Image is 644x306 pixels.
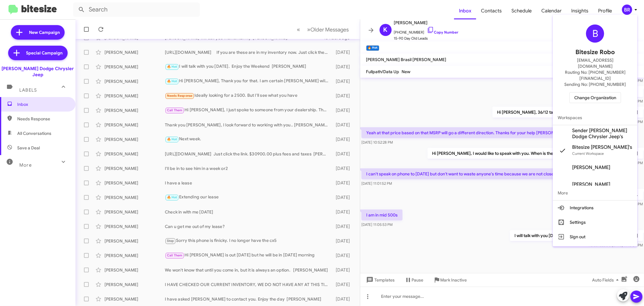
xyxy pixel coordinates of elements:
[553,229,637,244] button: Sign out
[553,110,637,125] span: Workspaces
[574,93,616,103] span: Change Organization
[572,151,604,156] span: Current Workspace
[572,128,633,140] span: Sender [PERSON_NAME] Dodge Chrysler Jeep's
[560,57,630,69] span: [EMAIL_ADDRESS][DOMAIN_NAME]
[586,24,604,43] div: B
[572,164,610,171] span: [PERSON_NAME]
[575,47,615,57] span: Bitesize Robo
[569,92,621,103] button: Change Organization
[572,144,632,150] span: Bitesize [PERSON_NAME]'s
[564,81,626,87] span: Sending No: [PHONE_NUMBER]
[572,181,610,187] span: [PERSON_NAME]
[560,69,630,81] span: Routing No: [PHONE_NUMBER][FINANCIAL_ID]
[553,215,637,229] button: Settings
[553,186,637,200] span: More
[553,200,637,215] button: Integrations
